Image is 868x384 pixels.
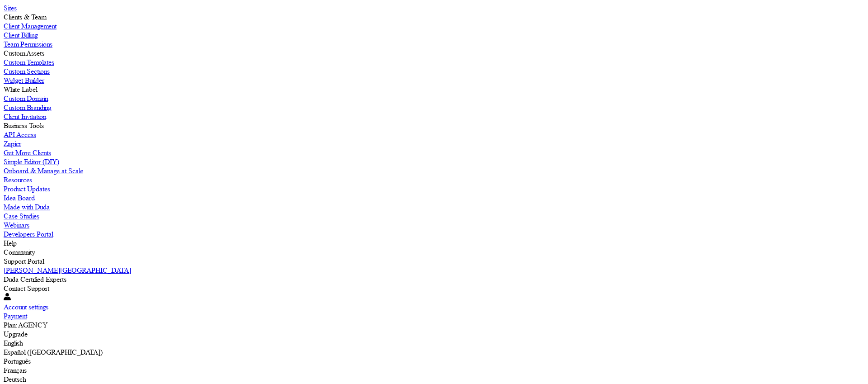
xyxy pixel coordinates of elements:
label: Plan: AGENCY [4,321,47,329]
label: Custom Assets [4,49,44,57]
label: API Access [4,130,36,139]
label: Payment [4,312,27,320]
iframe: Duda-gen Chat Button Frame [821,337,868,384]
label: Developers Portal [4,230,53,238]
label: Client Management [4,22,57,30]
label: Made with Duda [4,203,50,211]
label: Idea Board [4,194,35,202]
label: Custom Sections [4,67,50,76]
div: Upgrade [4,330,864,339]
label: Help [4,239,17,247]
div: Português [4,357,864,366]
label: [PERSON_NAME][GEOGRAPHIC_DATA] [4,266,131,275]
label: Support Portal [4,257,44,265]
label: Contact Support [4,284,49,293]
label: Custom Templates [4,58,54,66]
label: Simple Editor (DIY) [4,157,59,166]
label: Sites [4,4,17,12]
label: Team Permissions [4,40,52,48]
label: Onboard & Manage at Scale [4,166,83,175]
label: Custom Branding [4,103,51,112]
a: Resources [4,175,864,185]
div: Français [4,366,864,375]
label: Business Tools [4,121,44,130]
label: Webinars [4,221,29,229]
label: Client Billing [4,31,38,39]
label: White Label [4,85,37,94]
label: Community [4,248,35,256]
label: Duda Certified Experts [4,275,66,284]
div: Español ([GEOGRAPHIC_DATA]) [4,348,864,357]
label: Custom Domain [4,94,48,103]
div: Deutsch [4,375,864,384]
label: Account settings [4,303,48,311]
label: English [4,339,23,347]
label: Get More Clients [4,148,51,157]
label: Widget Builder [4,76,44,85]
label: Zapier [4,139,21,148]
label: Resources [4,175,32,184]
label: Product Updates [4,185,50,193]
label: Clients & Team [4,13,46,21]
label: Case Studies [4,212,39,220]
label: Client Invitation [4,112,46,121]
